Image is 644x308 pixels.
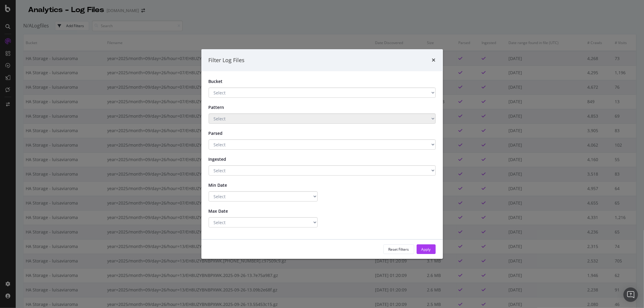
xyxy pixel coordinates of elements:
div: times [432,56,436,64]
select: You must select a bucket to filter on pattern [209,113,436,124]
div: Keyword (traffico) [67,36,100,40]
div: v 4.0.25 [17,10,30,14]
label: Pattern [204,102,243,110]
label: Parsed [204,128,243,136]
label: Ingested [204,154,243,162]
button: Apply [417,244,436,254]
img: logo_orange.svg [10,10,14,14]
div: Dominio [32,36,46,40]
img: website_grey.svg [10,16,14,21]
label: Bucket [204,78,243,84]
img: tab_domain_overview_orange.svg [25,35,30,40]
label: Min Date [204,180,243,188]
div: Filter Log Files [209,56,245,64]
div: Open Intercom Messenger [623,287,638,302]
label: Max Date [204,206,243,214]
img: tab_keywords_by_traffic_grey.svg [61,35,66,40]
button: Reset Filters [383,244,414,254]
div: Reset Filters [389,247,409,252]
div: Dominio: [DOMAIN_NAME] [16,16,68,21]
div: Apply [421,247,431,252]
div: modal [201,49,443,259]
